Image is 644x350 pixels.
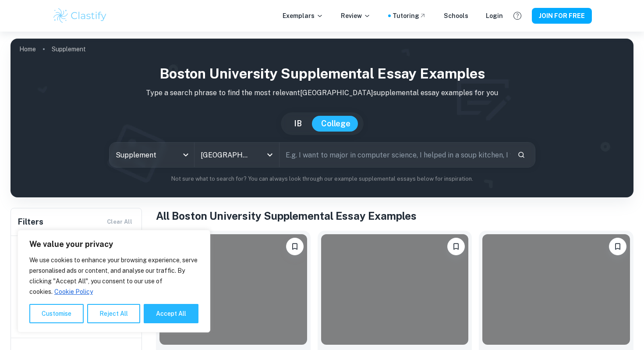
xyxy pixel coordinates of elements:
a: Tutoring [393,11,426,21]
a: Home [19,43,36,55]
div: We value your privacy [18,230,210,332]
p: We value your privacy [29,239,198,250]
button: Reject All [87,304,140,323]
button: Search [514,147,529,162]
img: Clastify logo [52,7,108,25]
p: We use cookies to enhance your browsing experience, serve personalised ads or content, and analys... [29,255,198,297]
img: profile cover [11,39,633,197]
button: JOIN FOR FREE [532,8,592,24]
h6: Filters [18,216,43,228]
button: Please log in to bookmark exemplars [286,238,304,255]
button: College [312,116,359,132]
p: Not sure what to search for? You can always look through our example supplemental essays below fo... [18,175,626,183]
p: Type a search phrase to find the most relevant [GEOGRAPHIC_DATA] supplemental essay examples for you [18,88,626,98]
button: Please log in to bookmark exemplars [447,238,465,255]
h1: All Boston University Supplemental Essay Examples [156,208,633,224]
button: Help and Feedback [510,8,525,23]
a: Schools [444,11,468,21]
h1: Boston University Supplemental Essay Examples [18,63,626,84]
div: Supplement [110,143,194,167]
p: Exemplars [283,11,323,21]
button: Please log in to bookmark exemplars [609,238,626,255]
button: Accept All [144,304,198,323]
button: IB [285,116,311,132]
button: Customise [29,304,84,323]
p: Review [341,11,371,21]
p: Supplement [52,44,86,54]
a: Login [486,11,503,21]
button: Open [264,149,276,161]
input: E.g. I want to major in computer science, I helped in a soup kitchen, I want to join the debate t... [280,143,510,167]
a: Cookie Policy [54,288,93,296]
